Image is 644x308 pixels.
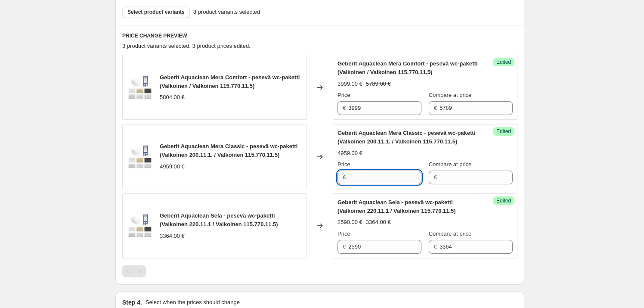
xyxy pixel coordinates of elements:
[122,43,251,49] span: 3 product variants selected. 3 product prices edited:
[343,243,346,250] span: €
[337,161,350,168] span: Price
[337,149,362,158] div: 4959.00 €
[337,130,475,145] span: Geberit Aquaclean Mera Classic - pesevä wc-paketti (Valkoinen 200.11.1. / Valkoinen 115.770.11.5)
[122,298,142,307] h2: Step 4.
[160,162,185,171] div: 4959.00 €
[146,298,240,307] p: Select when the prices should change
[429,230,472,237] span: Compare at price
[434,243,437,250] span: €
[160,212,278,227] span: Geberit Aquaclean Sela - pesevä wc-paketti (Valkoinen 220.11.1 / Valkoinen 115.770.11.5)
[337,80,362,88] div: 3999.00 €
[337,60,477,75] span: Geberit Aquaclean Mera Comfort - pesevä wc-paketti (Valkoinen / Valkoinen 115.770.11.5)
[343,105,346,111] span: €
[160,143,297,158] span: Geberit Aquaclean Mera Classic - pesevä wc-paketti (Valkoinen 200.11.1. / Valkoinen 115.770.11.5)
[127,144,153,170] img: Geberit_Mera_Comfort_-_Classic_-_valkoinen_-_painikkeet_80x.png
[122,6,190,18] button: Select product variants
[429,92,472,98] span: Compare at price
[343,174,346,180] span: €
[434,105,437,111] span: €
[160,74,300,89] span: Geberit Aquaclean Mera Comfort - pesevä wc-paketti (Valkoinen / Valkoinen 115.770.11.5)
[337,92,350,98] span: Price
[127,9,185,16] span: Select product variants
[193,8,260,16] span: 3 product variants selected
[366,218,391,227] strike: 3364.00 €
[366,80,391,88] strike: 5789.00 €
[122,32,517,39] h6: PRICE CHANGE PREVIEW
[434,174,437,180] span: €
[127,213,153,239] img: Geberit_Sela_-_kromi-_painikkeet_80x.png
[337,218,362,227] div: 2590.00 €
[160,93,185,102] div: 5804.00 €
[160,232,185,240] div: 3364.00 €
[496,197,511,204] span: Edited
[337,230,350,237] span: Price
[429,161,472,168] span: Compare at price
[122,265,146,277] nav: Pagination
[127,75,153,100] img: Geberit_Mera_Comfort_-_Classic_-_valkoinen_-_painikkeet_80x.png
[496,59,511,65] span: Edited
[496,128,511,135] span: Edited
[337,199,456,214] span: Geberit Aquaclean Sela - pesevä wc-paketti (Valkoinen 220.11.1 / Valkoinen 115.770.11.5)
